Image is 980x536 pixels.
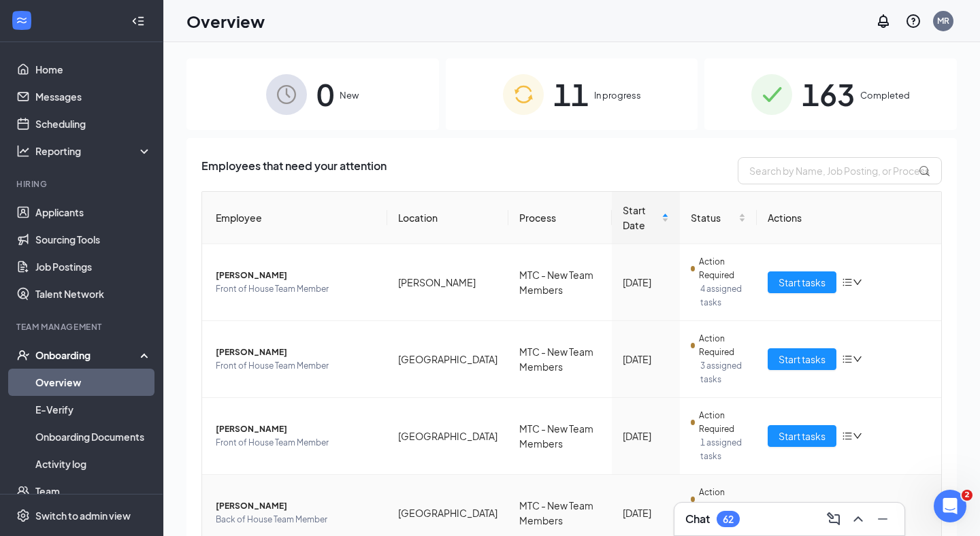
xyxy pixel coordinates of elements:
div: MR [937,15,949,27]
div: [DATE] [623,505,669,520]
a: Job Postings [35,253,152,280]
h1: Overview [186,10,265,33]
button: Minimize [872,508,894,530]
h3: Chat [685,512,710,526]
svg: Notifications [875,13,892,29]
a: Onboarding Documents [35,423,152,450]
span: Front of House Team Member [216,359,376,373]
svg: QuestionInfo [905,13,921,29]
svg: WorkstreamLogo [15,14,29,27]
span: Status [691,210,736,225]
span: 2 [962,490,973,501]
span: Completed [860,88,910,102]
div: Hiring [16,178,149,190]
th: Process [508,192,612,244]
svg: ComposeMessage [826,511,842,527]
svg: ChevronUp [850,511,866,527]
svg: Collapse [131,14,145,28]
svg: Analysis [16,144,30,158]
span: Start tasks [779,429,826,443]
span: In progress [594,88,641,102]
a: Sourcing Tools [35,226,152,253]
div: Reporting [35,144,152,158]
div: Onboarding [35,348,140,362]
a: Activity log [35,450,152,478]
span: Start tasks [779,275,826,290]
th: Actions [757,192,942,244]
span: bars [842,277,853,288]
a: Scheduling [35,110,152,137]
span: [PERSON_NAME] [216,499,376,513]
a: E-Verify [35,396,152,423]
span: 1 assigned tasks [700,436,746,463]
span: [PERSON_NAME] [216,346,376,359]
div: [DATE] [623,429,669,443]
span: Start Date [623,203,659,233]
span: bars [842,431,853,441]
svg: Minimize [875,511,891,527]
span: Action Required [699,332,746,359]
td: [PERSON_NAME] [387,244,508,321]
a: Talent Network [35,280,152,307]
button: Start tasks [768,271,836,293]
button: Start tasks [768,425,836,447]
div: [DATE] [623,275,669,290]
span: 3 assigned tasks [700,359,746,386]
span: 11 [553,71,589,118]
span: Action Required [699,409,746,436]
input: Search by Name, Job Posting, or Process [738,157,942,184]
span: Front of House Team Member [216,282,376,296]
span: 163 [802,71,855,118]
button: ChevronUp [847,508,869,530]
th: Employee [202,192,387,244]
td: MTC - New Team Members [508,398,612,475]
span: Employees that need your attention [201,157,387,184]
a: Team [35,478,152,505]
td: [GEOGRAPHIC_DATA] [387,321,508,398]
div: Switch to admin view [35,509,131,522]
span: Action Required [699,486,746,513]
div: Team Management [16,321,149,333]
td: [GEOGRAPHIC_DATA] [387,398,508,475]
svg: UserCheck [16,348,30,362]
th: Location [387,192,508,244]
span: bars [842,354,853,365]
span: Start tasks [779,352,826,367]
button: Start tasks [768,348,836,370]
td: MTC - New Team Members [508,244,612,321]
span: [PERSON_NAME] [216,422,376,436]
a: Messages [35,83,152,110]
a: Applicants [35,199,152,226]
button: ComposeMessage [823,508,845,530]
span: down [853,354,862,364]
svg: Settings [16,509,30,522]
iframe: Intercom live chat [934,490,966,522]
span: down [853,278,862,287]
span: Back of House Team Member [216,513,376,526]
span: 4 assigned tasks [700,282,746,309]
span: Front of House Team Member [216,436,376,450]
div: 62 [723,514,734,525]
td: MTC - New Team Members [508,321,612,398]
a: Home [35,56,152,83]
span: down [853,431,862,441]
div: [DATE] [623,352,669,367]
span: New [340,88,359,102]
span: 0 [316,71,334,118]
th: Status [680,192,757,244]
a: Overview [35,369,152,396]
span: [PERSON_NAME] [216,269,376,282]
span: Action Required [699,255,746,282]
